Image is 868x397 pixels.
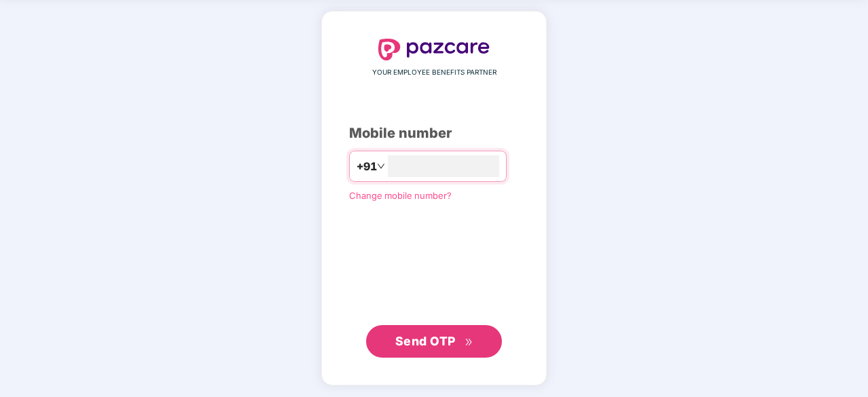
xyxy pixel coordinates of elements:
[372,67,496,78] span: YOUR EMPLOYEE BENEFITS PARTNER
[349,190,452,201] a: Change mobile number?
[349,123,519,144] div: Mobile number
[465,338,473,347] span: double-right
[377,162,385,170] span: down
[366,325,502,358] button: Send OTPdouble-right
[357,158,377,175] span: +91
[378,39,490,60] img: logo
[395,334,456,348] span: Send OTP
